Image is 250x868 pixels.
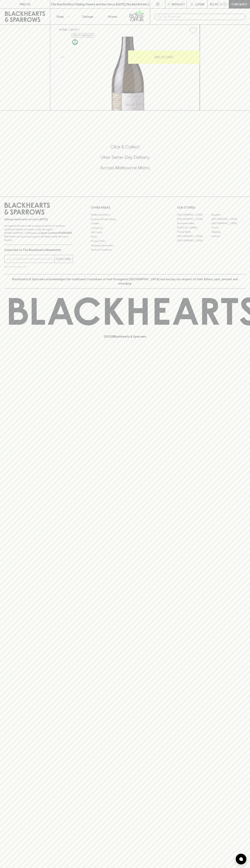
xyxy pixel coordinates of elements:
[91,230,159,235] a: Gift Cards
[19,2,31,6] p: FIND US
[211,217,246,221] a: [GEOGRAPHIC_DATA]
[91,248,159,252] a: Terms & Conditions
[177,221,211,225] a: Brunswick West
[91,239,159,243] a: Privacy Policy
[91,235,159,239] a: FAQ's
[224,3,226,5] p: 0
[91,213,159,217] a: Bottle Drop FAQ's
[177,225,211,230] a: [PERSON_NAME]
[71,33,95,38] button: Add to wishlist
[163,14,243,20] input: Try "Pinot noir"
[71,38,79,46] a: Made without the use of any animal products.
[195,2,204,6] p: Login
[211,234,246,238] a: Prahran
[70,28,78,31] a: SHOP
[172,2,185,6] p: Wishlist
[4,248,73,252] p: Subscribe to The Blackhearts Newsletter
[211,213,246,217] a: Braddon
[177,238,211,243] a: [GEOGRAPHIC_DATA]
[59,28,67,31] a: HOME
[7,277,243,286] p: Blackhearts & Sparrows acknowledges the traditional Custodians of land throughout [GEOGRAPHIC_DAT...
[4,144,246,150] h5: Click & Collect
[211,225,246,230] a: Fitzroy
[188,26,198,35] button: Add to wishlist
[177,230,211,234] a: Fitzroy North
[4,154,246,160] h5: Uber Same-Day Delivery
[75,9,100,24] a: Tastings
[154,55,174,59] p: ADD TO CART
[4,224,73,242] p: It is against the law to sell or supply alcohol to, or to obtain alcohol on behalf of a person un...
[210,2,218,6] p: $0.00
[177,205,246,210] p: OUR STORES
[108,14,117,19] p: Stores
[4,130,246,189] div: Call to action block
[91,221,159,226] a: Careers
[91,226,159,230] a: Contact Us
[55,255,73,263] button: SUBSCRIBE
[56,37,200,110] img: 40320.png
[7,256,55,262] input: e.g. jane@blackheartsandsparrows.com.au
[4,218,73,221] p: Sibling owned and run since [DATE]
[128,50,200,64] button: ADD TO CART
[211,230,246,234] a: Geelong
[39,231,72,234] strong: Liquor License #32064953
[91,217,159,221] a: Business & Bulk Gifting
[177,217,211,221] a: [GEOGRAPHIC_DATA]
[4,165,246,171] h5: Across Melbourne Metro
[91,205,159,210] p: OTHER AREAS
[91,243,159,248] a: Shipping Information
[231,2,247,6] p: Checkout
[4,265,73,268] p: We will never spam you
[56,257,71,261] p: SUBSCRIBE
[72,39,78,45] img: Vegan
[50,9,75,24] button: Shop
[177,213,211,217] a: [GEOGRAPHIC_DATA]
[100,9,125,24] a: Stores
[211,221,246,225] a: [GEOGRAPHIC_DATA]
[177,234,211,238] a: [GEOGRAPHIC_DATA]
[56,14,64,19] p: Shop
[82,14,93,19] p: Tastings
[239,857,243,861] img: bubble-icon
